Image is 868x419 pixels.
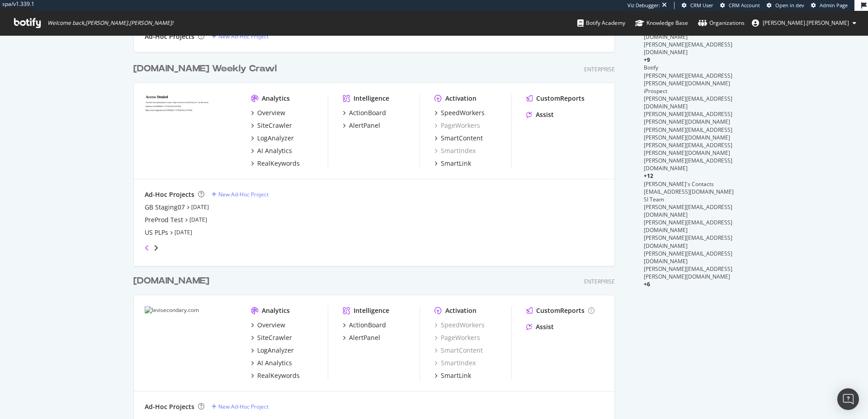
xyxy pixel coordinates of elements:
[644,219,732,234] span: [PERSON_NAME][EMAIL_ADDRESS][DOMAIN_NAME]
[218,33,269,40] div: New Ad-Hoc Project
[251,321,285,330] a: Overview
[584,278,615,285] div: Enterprise
[257,358,292,368] div: AI Analytics
[536,110,554,119] div: Assist
[690,2,713,9] span: CRM User
[837,388,859,410] div: Open Intercom Messenger
[644,110,732,126] span: [PERSON_NAME][EMAIL_ADDRESS][PERSON_NAME][DOMAIN_NAME]
[526,306,594,315] a: CustomReports
[644,265,732,280] span: [PERSON_NAME][EMAIL_ADDRESS][PERSON_NAME][DOMAIN_NAME]
[745,16,863,30] button: [PERSON_NAME].[PERSON_NAME]
[441,108,485,117] div: SpeedWorkers
[729,2,760,9] span: CRM Account
[536,94,585,103] div: CustomReports
[141,241,153,255] div: angle-left
[775,2,804,9] span: Open in dev
[354,306,389,315] div: Intelligence
[644,87,735,95] div: iProspect
[767,2,804,9] a: Open in dev
[257,346,294,355] div: LogAnalyzer
[145,203,185,212] a: GB Staging07
[811,2,848,9] a: Admin Page
[133,62,277,75] div: [DOMAIN_NAME] Weekly Crawl
[536,322,554,331] div: Assist
[145,94,236,167] img: Levi.com
[441,134,483,143] div: SmartContent
[445,306,476,315] div: Activation
[434,333,480,342] div: PageWorkers
[145,306,236,380] img: levisecondary.com
[644,188,734,196] span: [EMAIL_ADDRESS][DOMAIN_NAME]
[820,2,848,9] span: Admin Page
[434,321,485,330] a: SpeedWorkers
[644,157,732,172] span: [PERSON_NAME][EMAIL_ADDRESS][DOMAIN_NAME]
[434,121,480,130] a: PageWorkers
[434,108,485,117] a: SpeedWorkers
[584,65,615,73] div: Enterprise
[441,371,471,380] div: SmartLink
[145,228,168,237] a: US PLPs
[212,191,269,198] a: New Ad-Hoc Project
[133,275,213,288] a: [DOMAIN_NAME]
[133,275,209,288] div: [DOMAIN_NAME]
[257,146,292,155] div: AI Analytics
[644,126,732,141] span: [PERSON_NAME][EMAIL_ADDRESS][PERSON_NAME][DOMAIN_NAME]
[434,371,471,380] a: SmartLink
[644,95,732,110] span: [PERSON_NAME][EMAIL_ADDRESS][DOMAIN_NAME]
[251,358,292,368] a: AI Analytics
[251,146,292,155] a: AI Analytics
[635,11,688,35] a: Knowledge Base
[644,141,732,157] span: [PERSON_NAME][EMAIL_ADDRESS][PERSON_NAME][DOMAIN_NAME]
[434,159,471,168] a: SmartLink
[251,346,294,355] a: LogAnalyzer
[257,333,292,342] div: SiteCrawler
[354,94,389,103] div: Intelligence
[257,108,285,117] div: Overview
[257,321,285,330] div: Overview
[218,191,269,198] div: New Ad-Hoc Project
[145,402,194,411] div: Ad-Hoc Projects
[251,371,300,380] a: RealKeywords
[627,2,660,9] div: Viz Debugger:
[212,33,269,40] a: New Ad-Hoc Project
[644,234,732,249] span: [PERSON_NAME][EMAIL_ADDRESS][DOMAIN_NAME]
[644,203,732,219] span: [PERSON_NAME][EMAIL_ADDRESS][DOMAIN_NAME]
[644,196,735,203] div: SI Team
[434,146,476,155] a: SmartIndex
[218,403,269,410] div: New Ad-Hoc Project
[251,121,292,130] a: SiteCrawler
[349,333,380,342] div: AlertPanel
[526,94,585,103] a: CustomReports
[251,159,300,168] a: RealKeywords
[434,346,483,355] a: SmartContent
[145,32,194,41] div: Ad-Hoc Projects
[145,190,194,199] div: Ad-Hoc Projects
[644,64,735,71] div: Botify
[175,228,192,236] a: [DATE]
[349,108,386,117] div: ActionBoard
[145,215,183,224] div: PreProd Test
[682,2,713,9] a: CRM User
[189,216,207,223] a: [DATE]
[343,333,380,342] a: AlertPanel
[526,322,554,331] a: Assist
[349,121,380,130] div: AlertPanel
[644,250,732,265] span: [PERSON_NAME][EMAIL_ADDRESS][DOMAIN_NAME]
[698,11,745,35] a: Organizations
[343,121,380,130] a: AlertPanel
[251,333,292,342] a: SiteCrawler
[644,180,735,188] div: [PERSON_NAME]'s Contacts
[133,62,280,75] a: [DOMAIN_NAME] Weekly Crawl
[526,110,554,119] a: Assist
[349,321,386,330] div: ActionBoard
[577,11,625,35] a: Botify Academy
[434,134,483,143] a: SmartContent
[536,306,585,315] div: CustomReports
[644,280,650,288] span: + 6
[343,321,386,330] a: ActionBoard
[257,371,300,380] div: RealKeywords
